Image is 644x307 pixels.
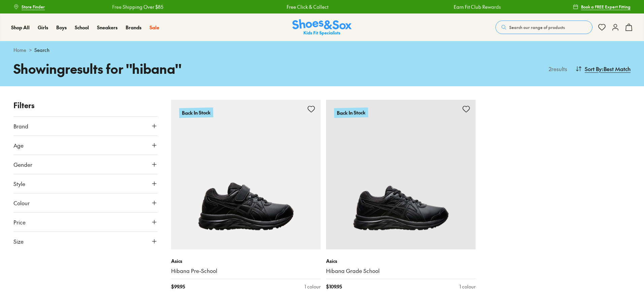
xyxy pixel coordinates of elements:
a: Shop All [11,24,30,31]
span: Size [13,237,24,245]
p: Asics [171,257,321,265]
p: Filters [13,100,158,111]
span: Price [13,218,26,226]
p: Back In Stock [334,108,368,118]
h1: Showing results for " hibana " [13,59,322,78]
button: Age [13,136,158,155]
button: Colour [13,193,158,212]
span: Store Finder [22,4,45,10]
span: Gender [13,160,32,168]
a: Home [13,47,26,54]
p: Back In Stock [179,108,213,118]
a: Shoes & Sox [292,19,352,36]
img: SNS_Logo_Responsive.svg [292,19,352,36]
button: Search our range of products [495,21,592,34]
span: $ 99.95 [171,283,185,290]
a: Girls [38,24,48,31]
a: Sale [150,24,159,31]
a: Hibana Grade School [326,267,476,275]
div: > [13,47,631,54]
a: Sneakers [97,24,118,31]
div: 1 colour [304,283,321,290]
a: Earn Fit Club Rewards [453,3,500,10]
a: Brands [126,24,141,31]
a: Boys [56,24,67,31]
button: Size [13,232,158,251]
span: Brand [13,122,28,130]
p: Asics [326,257,476,265]
a: Back In Stock [171,100,321,249]
span: : Best Match [602,65,631,73]
a: Back In Stock [326,100,476,249]
button: Brand [13,117,158,135]
a: Hibana Pre-School [171,267,321,275]
span: Colour [13,199,30,207]
span: Search our range of products [509,24,565,30]
button: Sort By:Best Match [575,61,631,76]
div: 1 colour [459,283,476,290]
a: Store Finder [13,1,45,13]
iframe: Gorgias live chat messenger [7,262,34,287]
span: Search [34,47,50,54]
span: Book a FREE Expert Fitting [581,4,631,10]
a: School [75,24,89,31]
span: $ 109.95 [326,283,342,290]
button: Style [13,174,158,193]
p: 2 results [546,65,567,73]
span: Style [13,180,25,188]
button: Price [13,213,158,232]
a: Free Click & Collect [286,3,327,10]
button: Gender [13,155,158,174]
span: Age [13,141,24,149]
a: Book a FREE Expert Fitting [573,1,631,13]
span: Sort By [585,65,602,73]
a: Free Shipping Over $85 [111,3,162,10]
